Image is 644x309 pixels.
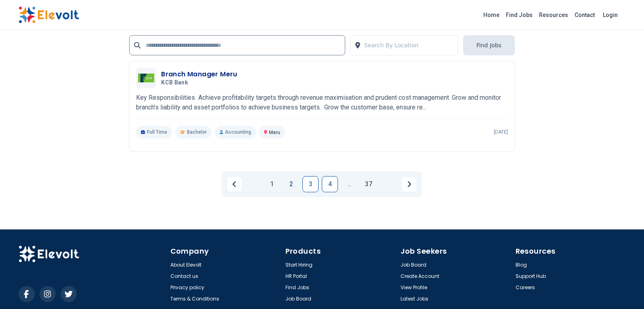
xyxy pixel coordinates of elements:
[285,262,313,268] a: Start Hiring
[285,246,396,257] h4: Products
[604,270,644,309] iframe: Chat Widget
[285,284,309,291] a: Find Jobs
[19,6,79,23] img: Elevolt
[19,246,79,263] img: Elevolt
[136,68,508,139] a: KCB BankBranch Manager MeruKCB BankKey Responsibilities Achieve profitability targets through rev...
[401,296,428,302] a: Latest Jobs
[302,176,319,192] a: Page 3 is your current page
[598,7,623,23] a: Login
[401,176,417,192] a: Next page
[138,74,154,82] img: KCB Bank
[161,79,188,86] span: KCB Bank
[19,25,120,178] iframe: Advertisement
[187,129,207,135] span: Bachelor
[170,296,219,302] a: Terms & Conditions
[269,130,280,135] span: Meru
[322,176,338,192] a: Page 4
[494,129,508,135] p: [DATE]
[227,176,417,192] ul: Pagination
[170,262,201,268] a: About Elevolt
[161,69,237,79] h3: Branch Manager Meru
[463,35,515,55] button: Find Jobs
[571,8,598,21] a: Contact
[401,273,439,280] a: Create Account
[285,273,307,280] a: HR Portal
[341,176,357,192] a: Jump forward
[170,273,198,280] a: Contact us
[401,262,426,268] a: Job Board
[503,8,536,21] a: Find Jobs
[516,262,527,268] a: Blog
[361,176,377,192] a: Page 37
[170,284,204,291] a: Privacy policy
[401,246,511,257] h4: Job Seekers
[524,19,626,171] iframe: Advertisement
[401,284,427,291] a: View Profile
[480,8,503,21] a: Home
[136,126,172,139] p: Full Time
[536,8,571,21] a: Resources
[136,93,508,112] p: Key Responsibilities Achieve profitability targets through revenue maximisation and prudent cost ...
[516,284,535,291] a: Careers
[516,246,626,257] h4: Resources
[264,176,280,192] a: Page 1
[283,176,299,192] a: Page 2
[285,296,311,302] a: Job Board
[215,126,256,139] p: Accounting
[170,246,281,257] h4: Company
[516,273,546,280] a: Support Hub
[227,176,243,192] a: Previous page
